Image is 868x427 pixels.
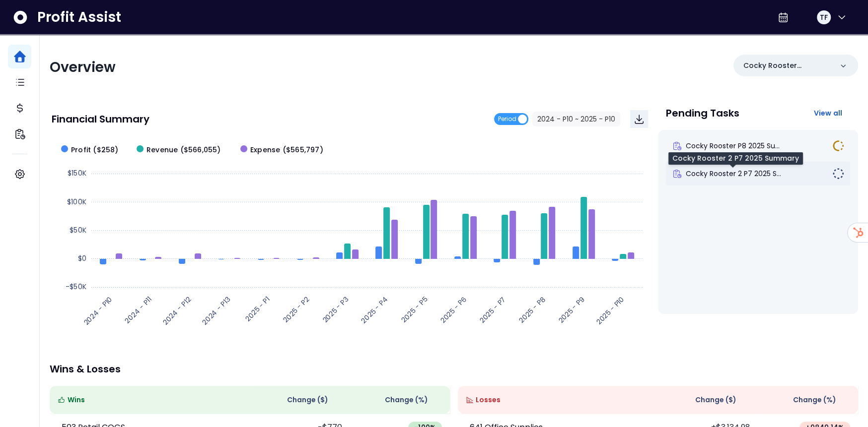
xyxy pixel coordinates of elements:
[438,294,469,325] text: 2025 - P6
[81,294,114,327] text: 2024 - P10
[68,395,85,405] span: Wins
[805,104,850,122] button: View all
[250,145,323,155] span: Expense ($565,797)
[813,108,842,118] span: View all
[666,108,739,118] p: Pending Tasks
[160,294,193,327] text: 2024 - P12
[50,364,858,374] p: Wins & Losses
[67,197,86,207] text: $100K
[498,113,516,125] span: Period
[686,141,780,151] span: Cocky Rooster P8 2025 Su...
[399,294,429,324] text: 2025 - P5
[695,395,736,405] span: Change ( $ )
[243,294,272,323] text: 2025 - P1
[287,395,328,405] span: Change ( $ )
[200,294,233,327] text: 2024 - P13
[359,294,390,325] text: 2025 - P4
[594,294,626,326] text: 2025 - P10
[320,294,351,324] text: 2025 - P3
[68,168,86,178] text: $150K
[793,395,836,405] span: Change (%)
[78,253,86,263] text: $0
[743,61,832,71] p: Cocky Rooster Columbia
[686,169,781,179] span: Cocky Rooster 2 P7 2025 S...
[532,112,620,126] button: 2024 - P10 ~ 2025 - P10
[123,294,154,325] text: 2024 - P11
[477,294,508,325] text: 2025 - P7
[820,12,828,22] span: TF
[556,294,587,325] text: 2025 - P9
[70,225,86,235] text: $50K
[66,282,86,292] text: -$50K
[476,395,501,405] span: Losses
[832,168,844,180] img: Not yet Started
[146,145,221,155] span: Revenue ($566,055)
[832,140,844,152] img: In Progress
[630,110,648,128] button: Download
[71,145,119,155] span: Profit ($258)
[37,8,121,26] span: Profit Assist
[385,395,428,405] span: Change (%)
[50,58,116,77] span: Overview
[517,294,548,325] text: 2025 - P8
[281,294,311,324] text: 2025 - P2
[52,114,149,124] p: Financial Summary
